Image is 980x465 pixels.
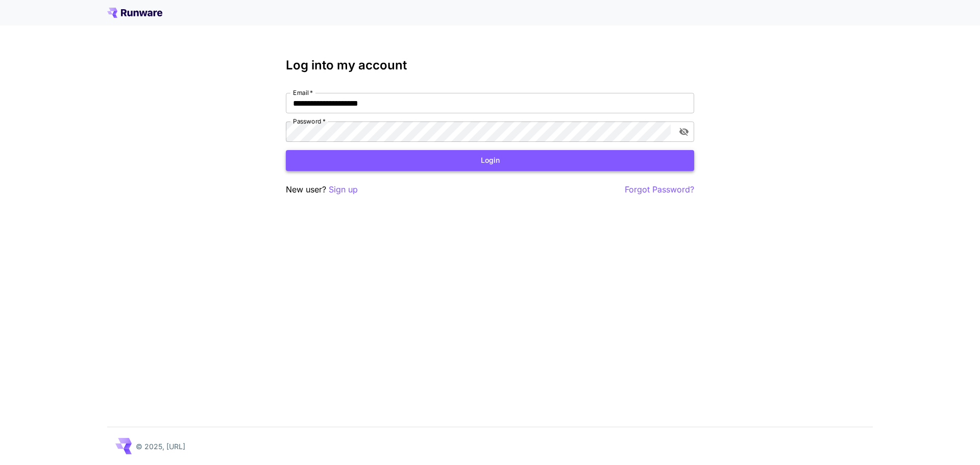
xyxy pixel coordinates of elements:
[675,123,693,141] button: toggle password visibility
[136,441,185,452] p: © 2025, [URL]
[286,58,694,72] h3: Log into my account
[286,183,358,196] p: New user?
[329,183,358,196] button: Sign up
[625,183,694,196] button: Forgot Password?
[293,88,313,97] label: Email
[293,117,326,126] label: Password
[286,150,694,171] button: Login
